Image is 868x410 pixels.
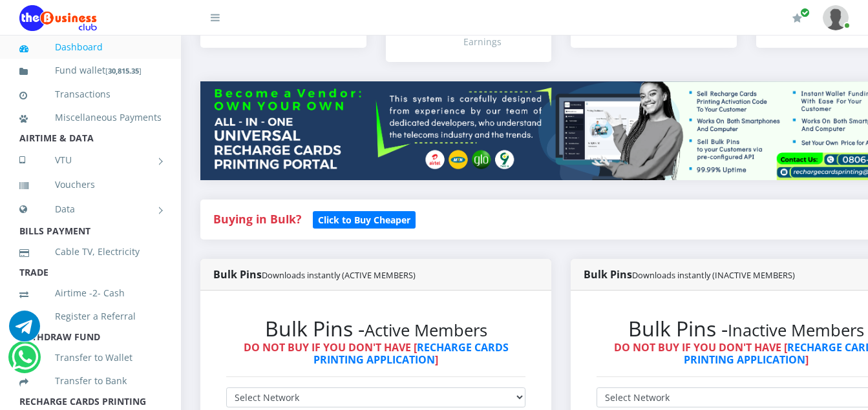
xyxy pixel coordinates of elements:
a: Dashboard [19,32,162,62]
img: Logo [19,5,97,31]
small: Inactive Members [728,319,864,342]
strong: Bulk Pins [213,267,416,282]
a: Transfer to Bank [19,366,162,396]
a: Airtime -2- Cash [19,278,162,308]
small: [ ] [105,66,142,76]
a: RECHARGE CARDS PRINTING APPLICATION [313,340,509,367]
a: Data [19,193,162,225]
a: VTU [19,144,162,176]
span: Renew/Upgrade Subscription [800,8,810,17]
a: Chat for support [9,320,40,342]
a: Fund wallet[30,815.35] [19,56,162,86]
a: Miscellaneous Payments [19,103,162,132]
small: Downloads instantly (INACTIVE MEMBERS) [632,269,795,281]
small: Active Members [365,319,487,342]
h2: Bulk Pins - [226,316,525,341]
a: Click to Buy Cheaper [313,211,416,227]
strong: Bulk Pins [584,267,795,282]
b: 30,815.35 [108,66,139,76]
a: Chat for support [12,351,38,373]
a: Transactions [19,79,162,109]
div: Earnings [463,35,539,48]
i: Renew/Upgrade Subscription [792,13,802,23]
strong: DO NOT BUY IF YOU DON'T HAVE [ ] [244,340,509,367]
a: Vouchers [19,170,162,200]
b: Click to Buy Cheaper [318,214,410,226]
a: Cable TV, Electricity [19,237,162,267]
small: Downloads instantly (ACTIVE MEMBERS) [262,269,416,281]
strong: Buying in Bulk? [213,211,301,227]
img: User [823,5,849,30]
a: Register a Referral [19,302,162,331]
a: Transfer to Wallet [19,343,162,373]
